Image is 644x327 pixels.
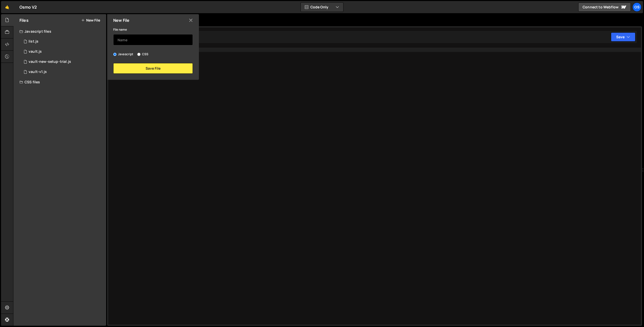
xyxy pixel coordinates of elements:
div: vault-v1.js [29,70,47,74]
div: Javascript files [13,26,106,36]
button: New File [81,18,100,22]
div: Osmo V2 [19,4,37,10]
button: Save File [113,63,193,74]
div: vault-new-setup-trial.js [29,60,71,64]
input: Name [113,34,193,45]
label: Javascript [113,52,133,57]
input: Javascript [113,53,117,56]
h2: Files [19,17,29,23]
div: vault.js [29,49,42,54]
div: 16596/45132.js [19,67,106,77]
div: list.js [29,39,38,44]
a: Os [632,3,641,12]
label: File name [113,27,127,32]
h2: New File [113,17,129,23]
div: CSS files [13,77,106,87]
a: Connect to Webflow [578,3,631,12]
div: 16596/45152.js [19,57,106,67]
label: CSS [137,52,148,57]
div: 16596/45151.js [19,36,106,47]
button: Code Only [301,3,343,12]
div: 16596/45133.js [19,47,106,57]
a: 🤙 [1,1,13,13]
button: Save [611,32,635,42]
input: CSS [137,53,141,56]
